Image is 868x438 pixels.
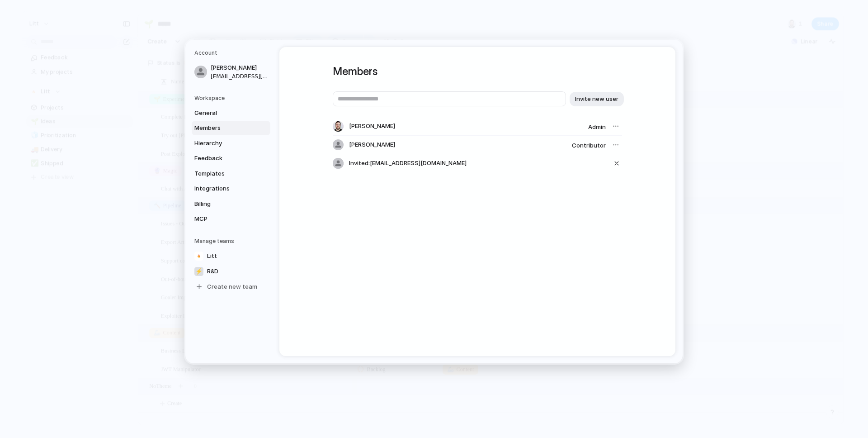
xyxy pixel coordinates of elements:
[192,136,270,150] a: Hierarchy
[575,95,618,104] span: Invite new user
[207,267,218,276] span: R&D
[570,91,624,106] button: Invite new user
[349,140,395,149] span: [PERSON_NAME]
[192,279,270,294] a: Create new team
[194,267,203,276] div: ⚡
[588,123,606,130] span: Admin
[194,154,252,163] span: Feedback
[194,199,252,208] span: Billing
[194,237,270,245] h5: Manage teams
[349,159,467,168] span: Invited: [EMAIL_ADDRESS][DOMAIN_NAME]
[192,181,270,196] a: Integrations
[192,121,270,135] a: Members
[194,169,252,178] span: Templates
[192,151,270,166] a: Feedback
[194,184,252,193] span: Integrations
[333,63,622,80] h1: Members
[207,282,257,291] span: Create new team
[192,61,270,83] a: [PERSON_NAME][EMAIL_ADDRESS][DOMAIN_NAME]
[192,105,270,120] a: General
[192,264,270,278] a: ⚡R&D
[194,124,252,133] span: Members
[194,108,252,117] span: General
[192,212,270,226] a: MCP
[349,122,395,131] span: [PERSON_NAME]
[211,72,269,80] span: [EMAIL_ADDRESS][DOMAIN_NAME]
[211,63,269,72] span: [PERSON_NAME]
[192,166,270,181] a: Templates
[572,142,606,149] span: Contributor
[194,214,252,224] span: MCP
[194,138,252,148] span: Hierarchy
[207,252,217,261] span: Litt
[194,94,270,102] h5: Workspace
[194,49,270,57] h5: Account
[192,196,270,211] a: Billing
[192,248,270,263] a: Litt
